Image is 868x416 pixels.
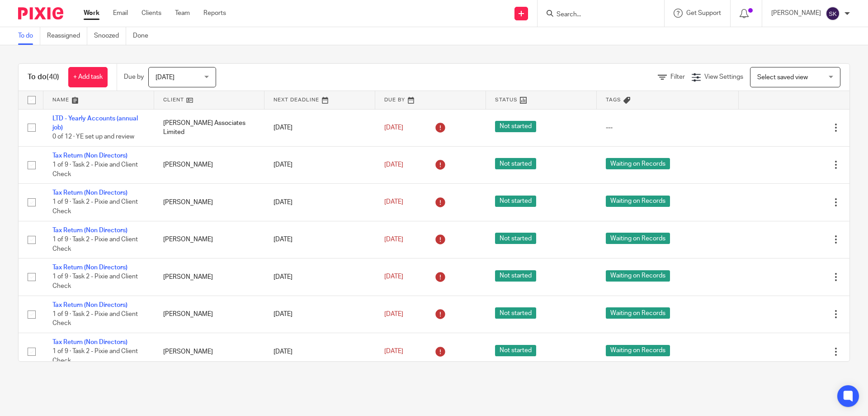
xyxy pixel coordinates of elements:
[84,9,99,18] a: Work
[124,72,144,81] p: Due by
[52,190,127,196] a: Tax Return (Non Directors)
[47,73,59,81] span: (40)
[495,270,536,282] span: Not started
[52,264,127,271] a: Tax Return (Non Directors)
[52,274,138,290] span: 1 of 9 · Task 2 - Pixie and Client Check
[264,184,375,221] td: [DATE]
[154,109,265,146] td: [PERSON_NAME] Associates Limited
[94,27,126,45] a: Snoozed
[113,9,128,18] a: Email
[52,339,127,345] a: Tax Return (Non Directors)
[686,10,721,16] span: Get Support
[154,333,265,370] td: [PERSON_NAME]
[156,74,175,81] span: [DATE]
[133,27,155,45] a: Done
[384,124,403,131] span: [DATE]
[757,74,808,81] span: Select saved view
[771,9,821,18] p: [PERSON_NAME]
[606,270,670,282] span: Waiting on Records
[495,233,536,244] span: Not started
[606,307,670,319] span: Waiting on Records
[495,158,536,169] span: Not started
[264,221,375,258] td: [DATE]
[384,199,403,206] span: [DATE]
[264,333,375,370] td: [DATE]
[384,349,403,355] span: [DATE]
[203,9,226,18] a: Reports
[154,258,265,296] td: [PERSON_NAME]
[495,307,536,319] span: Not started
[384,236,403,243] span: [DATE]
[495,345,536,356] span: Not started
[606,158,670,169] span: Waiting on Records
[264,258,375,296] td: [DATE]
[154,296,265,333] td: [PERSON_NAME]
[264,296,375,333] td: [DATE]
[18,27,40,45] a: To do
[142,9,161,18] a: Clients
[384,311,403,317] span: [DATE]
[154,221,265,258] td: [PERSON_NAME]
[154,184,265,221] td: [PERSON_NAME]
[606,123,730,132] div: ---
[47,27,87,45] a: Reassigned
[384,274,403,280] span: [DATE]
[606,97,621,102] span: Tags
[52,311,138,327] span: 1 of 9 · Task 2 - Pixie and Client Check
[52,134,134,140] span: 0 of 12 · YE set up and review
[28,72,59,82] h1: To do
[606,233,670,244] span: Waiting on Records
[264,109,375,146] td: [DATE]
[606,196,670,207] span: Waiting on Records
[18,7,63,19] img: Pixie
[495,196,536,207] span: Not started
[826,6,840,21] img: svg%3E
[52,236,138,252] span: 1 of 9 · Task 2 - Pixie and Client Check
[52,302,127,308] a: Tax Return (Non Directors)
[704,74,743,80] span: View Settings
[670,74,685,80] span: Filter
[52,349,138,364] span: 1 of 9 · Task 2 - Pixie and Client Check
[154,146,265,183] td: [PERSON_NAME]
[495,121,536,132] span: Not started
[556,11,637,19] input: Search
[52,115,138,131] a: LTD - Yearly Accounts (annual job)
[52,162,138,177] span: 1 of 9 · Task 2 - Pixie and Client Check
[175,9,190,18] a: Team
[264,146,375,183] td: [DATE]
[68,67,108,87] a: + Add task
[606,345,670,356] span: Waiting on Records
[52,199,138,215] span: 1 of 9 · Task 2 - Pixie and Client Check
[384,162,403,168] span: [DATE]
[52,227,127,234] a: Tax Return (Non Directors)
[52,153,127,159] a: Tax Return (Non Directors)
